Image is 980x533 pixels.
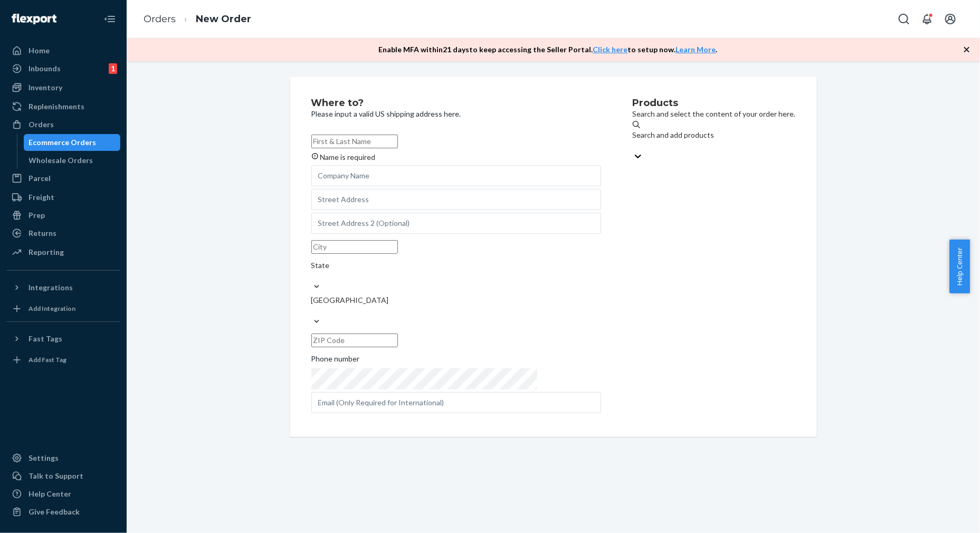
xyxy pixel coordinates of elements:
ol: breadcrumbs [135,4,260,35]
div: Talk to Support [28,471,83,481]
a: Inventory [6,79,120,96]
p: Search and select the content of your order here. [633,109,796,119]
a: New Order [196,13,251,25]
a: Returns [6,225,120,242]
a: Parcel [6,170,120,187]
div: Prep [28,210,45,221]
button: Open account menu [940,8,961,30]
div: Home [28,45,50,56]
button: Open Search Box [893,8,915,30]
button: Help Center [949,240,970,293]
a: Help Center [6,486,120,502]
div: Help Center [28,489,71,499]
input: Email (Only Required for International) [311,392,601,413]
a: Click here [593,45,628,54]
div: Integrations [28,282,73,293]
a: Ecommerce Orders [24,134,121,151]
input: State [311,271,312,281]
input: Street Address [311,189,601,210]
div: Give Feedback [28,507,80,517]
div: Fast Tags [28,334,62,344]
a: Add Fast Tag [6,351,120,368]
a: Reporting [6,244,120,261]
button: Close Navigation [99,8,120,30]
div: Ecommerce Orders [29,137,97,148]
a: Orders [6,116,120,133]
input: ZIP Code [311,334,398,347]
a: Inbounds1 [6,60,120,77]
div: Parcel [28,173,51,184]
p: Please input a valid US shipping address here. [311,109,601,119]
input: City [311,240,398,254]
div: Inbounds [28,63,61,74]
div: Settings [28,453,59,463]
a: Freight [6,189,120,206]
a: Prep [6,207,120,224]
a: Learn More [676,45,716,54]
div: Name is required [311,152,601,163]
div: Replenishments [28,101,84,112]
div: Wholesale Orders [29,155,93,166]
input: Company Name [311,165,601,186]
div: [GEOGRAPHIC_DATA] [311,295,601,306]
button: Open notifications [917,8,938,30]
div: Orders [28,119,54,130]
div: Freight [28,192,54,203]
input: Street Address 2 (Optional) [311,213,601,234]
input: Name is required [311,135,398,148]
button: Give Feedback [6,503,120,520]
div: Returns [28,228,56,239]
div: 1 [109,63,117,74]
input: Search and add products [633,140,634,151]
div: Add Integration [28,304,75,313]
h2: Products [633,98,796,109]
a: Orders [144,13,176,25]
button: Talk to Support [6,468,120,484]
div: Search and add products [633,130,796,140]
a: Add Integration [6,300,120,317]
div: Reporting [28,247,64,258]
p: Enable MFA within 21 days to keep accessing the Seller Portal. to setup now. . [379,44,718,55]
span: Phone number [311,354,360,368]
div: State [311,260,601,271]
a: Wholesale Orders [24,152,121,169]
input: [GEOGRAPHIC_DATA] [311,306,312,316]
span: Support [21,7,59,17]
button: Fast Tags [6,330,120,347]
button: Integrations [6,279,120,296]
a: Replenishments [6,98,120,115]
div: Inventory [28,82,62,93]
a: Home [6,42,120,59]
h2: Where to? [311,98,601,109]
a: Settings [6,450,120,467]
img: Flexport logo [12,14,56,24]
div: Add Fast Tag [28,355,66,364]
